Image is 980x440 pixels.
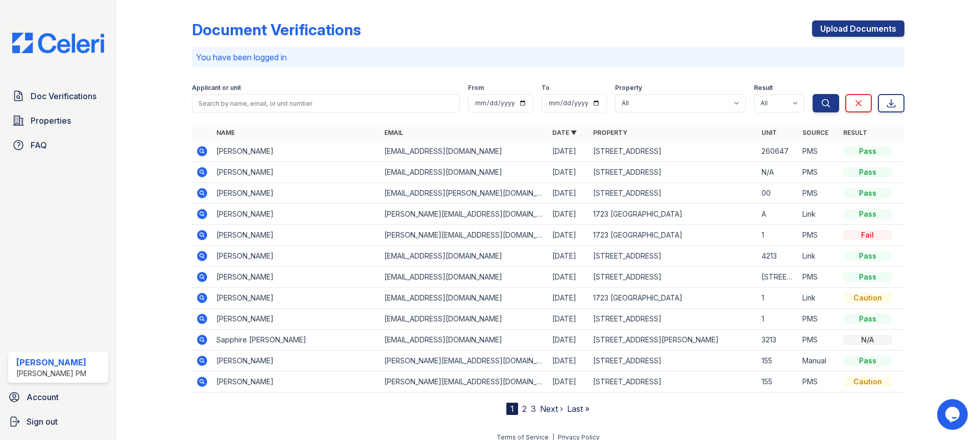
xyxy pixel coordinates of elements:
div: Caution [843,293,892,303]
td: [STREET_ADDRESS] [589,267,757,288]
td: [PERSON_NAME] [212,288,380,309]
label: Result [754,84,773,92]
a: Property [593,129,627,136]
td: PMS [798,162,839,183]
td: [DATE] [548,267,589,288]
td: [EMAIL_ADDRESS][DOMAIN_NAME] [380,141,548,162]
a: Last » [567,404,590,414]
td: [STREET_ADDRESS] [589,183,757,204]
td: [STREET_ADDRESS] [589,141,757,162]
td: [EMAIL_ADDRESS][DOMAIN_NAME] [380,246,548,267]
td: [STREET_ADDRESS] [589,309,757,330]
td: [DATE] [548,141,589,162]
td: [PERSON_NAME] [212,267,380,288]
p: You have been logged in [196,51,900,63]
td: 1723 [GEOGRAPHIC_DATA] [589,225,757,246]
span: Doc Verifications [31,90,96,102]
td: 155 [757,372,798,392]
div: Pass [843,251,892,261]
a: Source [802,129,828,136]
td: PMS [798,141,839,162]
td: [PERSON_NAME] [212,141,380,162]
div: Pass [843,356,892,366]
span: Properties [31,114,71,127]
td: PMS [798,225,839,246]
td: A [757,204,798,225]
td: PMS [798,309,839,330]
td: [DATE] [548,372,589,392]
td: [STREET_ADDRESS] [589,162,757,183]
div: Pass [843,209,892,219]
td: [EMAIL_ADDRESS][DOMAIN_NAME] [380,267,548,288]
label: Applicant or unit [192,84,241,92]
div: N/A [843,335,892,345]
td: [DATE] [548,162,589,183]
td: [PERSON_NAME] [212,246,380,267]
div: 1 [506,403,518,415]
td: Link [798,204,839,225]
td: 3213 [757,330,798,351]
div: Caution [843,377,892,387]
td: [PERSON_NAME] [212,351,380,372]
td: [PERSON_NAME] [212,183,380,204]
td: 4213 [757,246,798,267]
span: FAQ [31,139,47,151]
a: FAQ [8,135,108,155]
td: [STREET_ADDRESS] [757,267,798,288]
td: [DATE] [548,309,589,330]
td: 1723 [GEOGRAPHIC_DATA] [589,288,757,309]
td: [STREET_ADDRESS] [589,372,757,392]
input: Search by name, email, or unit number [192,94,460,112]
td: [EMAIL_ADDRESS][DOMAIN_NAME] [380,330,548,351]
a: Date ▼ [552,129,577,136]
td: 00 [757,183,798,204]
td: N/A [757,162,798,183]
div: Document Verifications [192,20,361,39]
a: Doc Verifications [8,86,108,106]
div: Fail [843,230,892,240]
td: PMS [798,183,839,204]
td: [PERSON_NAME] [212,225,380,246]
td: 260647 [757,141,798,162]
td: [DATE] [548,246,589,267]
a: 2 [522,404,527,414]
td: [EMAIL_ADDRESS][PERSON_NAME][DOMAIN_NAME] [380,183,548,204]
td: [DATE] [548,183,589,204]
td: [STREET_ADDRESS] [589,246,757,267]
td: 1 [757,288,798,309]
a: 3 [531,404,536,414]
td: [EMAIL_ADDRESS][DOMAIN_NAME] [380,162,548,183]
a: Email [384,129,403,136]
label: To [542,84,550,92]
td: PMS [798,372,839,392]
div: Pass [843,167,892,177]
span: Sign out [27,415,58,428]
div: Pass [843,146,892,156]
td: [STREET_ADDRESS] [589,351,757,372]
a: Account [4,387,112,407]
div: Pass [843,272,892,282]
td: Sapphire [PERSON_NAME] [212,330,380,351]
td: [PERSON_NAME] [212,204,380,225]
a: Upload Documents [812,20,904,37]
td: 1723 [GEOGRAPHIC_DATA] [589,204,757,225]
td: [EMAIL_ADDRESS][DOMAIN_NAME] [380,309,548,330]
span: Account [27,391,59,403]
td: Link [798,288,839,309]
td: [PERSON_NAME][EMAIL_ADDRESS][DOMAIN_NAME] [380,225,548,246]
td: [EMAIL_ADDRESS][DOMAIN_NAME] [380,288,548,309]
td: [DATE] [548,204,589,225]
img: CE_Logo_Blue-a8612792a0a2168367f1c8372b55b34899dd931a85d93a1a3d3e32e68fde9ad4.png [4,33,112,53]
td: [PERSON_NAME][EMAIL_ADDRESS][DOMAIN_NAME] [380,372,548,392]
td: [DATE] [548,351,589,372]
iframe: chat widget [937,399,970,430]
label: Property [615,84,642,92]
a: Sign out [4,411,112,432]
div: [PERSON_NAME] [16,356,86,368]
a: Unit [762,129,777,136]
td: [PERSON_NAME] [212,372,380,392]
td: [PERSON_NAME] [212,162,380,183]
td: [PERSON_NAME][EMAIL_ADDRESS][DOMAIN_NAME] [380,204,548,225]
td: [PERSON_NAME] [212,309,380,330]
